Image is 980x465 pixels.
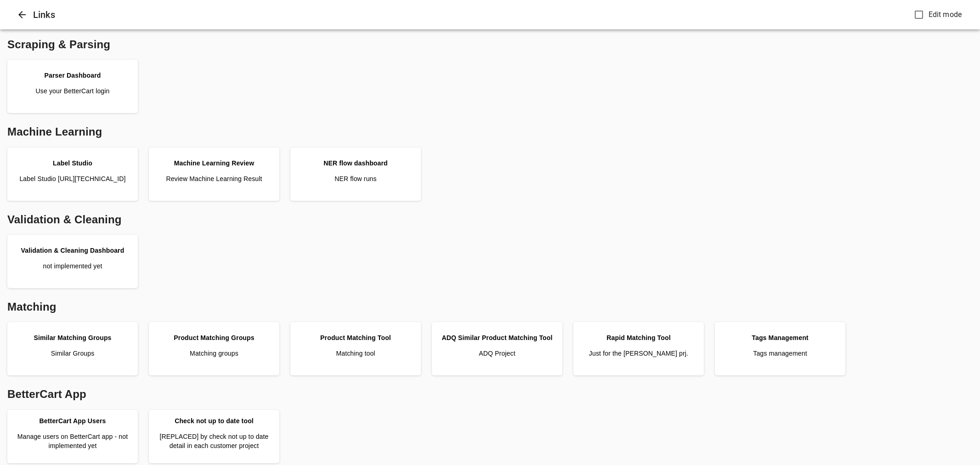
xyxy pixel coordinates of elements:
[752,333,808,342] div: Tags Management
[479,349,515,358] p: ADQ Project
[929,9,962,20] span: Edit mode
[320,333,391,342] div: Product Matching Tool
[577,326,700,372] a: Rapid Matching ToolJust for the [PERSON_NAME] prj.
[589,349,688,358] p: Just for the [PERSON_NAME] prj.
[336,349,375,358] p: Matching tool
[4,383,976,406] div: BetterCart App
[40,416,106,425] div: BetterCart App Users
[11,4,33,26] button: Close
[753,349,807,358] p: Tags management
[53,159,92,168] div: Label Studio
[606,333,670,342] div: Rapid Matching Tool
[442,333,552,342] div: ADQ Similar Product Matching Tool
[21,246,125,255] div: Validation & Cleaning Dashboard
[436,326,559,372] a: ADQ Similar Product Matching ToolADQ Project
[36,86,110,96] p: Use your BetterCart login
[11,63,134,109] a: Parser DashboardUse your BetterCart login
[153,326,276,372] a: Product Matching GroupsMatching groups
[174,333,254,342] div: Product Matching Groups
[4,33,976,56] div: Scraping & Parsing
[174,159,255,168] div: Machine Learning Review
[11,238,134,284] a: Validation & Cleaning Dashboardnot implemented yet
[166,174,262,183] p: Review Machine Learning Result
[11,414,134,459] a: BetterCart App UsersManage users on BetterCart app - not implemented yet
[175,416,254,425] div: Check not up to date tool
[4,208,976,231] div: Validation & Cleaning
[51,349,95,358] p: Similar Groups
[153,432,276,450] p: [REPLACED] by check not up to date detail in each customer project
[34,333,111,342] div: Similar Matching Groups
[190,349,238,358] p: Matching groups
[33,7,911,22] h6: Links
[43,261,102,271] p: not implemented yet
[44,71,101,80] div: Parser Dashboard
[294,151,417,197] a: NER flow dashboardNER flow runs
[4,295,976,318] div: Matching
[11,432,134,450] p: Manage users on BetterCart app - not implemented yet
[11,326,134,372] a: Similar Matching GroupsSimilar Groups
[11,151,134,197] a: Label StudioLabel Studio [URL][TECHNICAL_ID]
[719,326,842,372] a: Tags ManagementTags management
[19,174,125,183] p: Label Studio [URL][TECHNICAL_ID]
[153,414,276,459] a: Check not up to date tool[REPLACED] by check not up to date detail in each customer project
[294,326,417,372] a: Product Matching ToolMatching tool
[153,151,276,197] a: Machine Learning ReviewReview Machine Learning Result
[334,174,376,183] p: NER flow runs
[323,159,388,168] div: NER flow dashboard
[4,120,976,143] div: Machine Learning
